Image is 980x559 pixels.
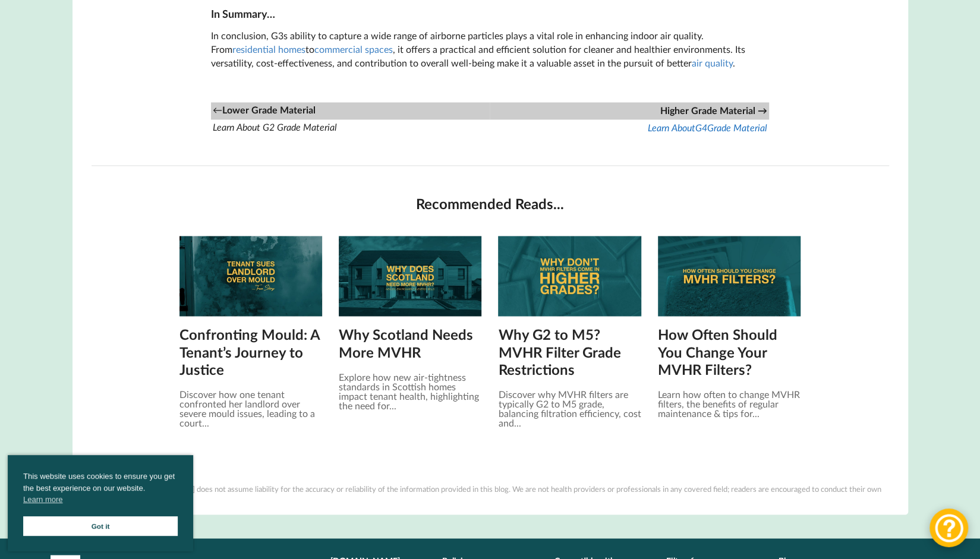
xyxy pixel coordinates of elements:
i: Learn About [648,122,695,133]
img: Why G2 to M5? MVHR Filter Grade Restrictions [498,236,641,316]
span: Explore how new air-tightness standards in Scottish homes impact tenant health, highlighting the ... [339,371,479,410]
a: Got it cookie [23,516,178,536]
b: Lower Grade Material [222,104,316,115]
i: G4 [695,122,707,133]
p: Disclaimer: [DOMAIN_NAME] does not assume liability for the accuracy or reliability of the inform... [92,483,889,505]
a: Why Scotland Needs More MVHR [339,326,481,360]
span: This website uses cookies to ensure you get the best experience on our website. [23,470,178,509]
a: Learn AboutG4Grade Material [648,122,767,133]
a: commercial spaces [314,43,393,55]
h3: In Summary… [211,7,769,21]
span: Discover how one tenant confronted her landlord over severe mould issues, leading to a court... [179,388,315,428]
a: air quality [692,57,733,68]
b: Higher Grade Material → [660,105,767,116]
i: Grade Material [707,122,767,133]
span: Discover why MVHR filters are typically G2 to M5 grade, balancing filtration efficiency, cost and... [498,388,641,428]
h2: Recommended Reads... [106,195,875,213]
a: How Often Should You Change Your MVHR Filters? [658,326,801,377]
span: Learn how often to change MVHR filters, the benefits of regular maintenance & tips for... [658,388,800,418]
a: Why G2 to M5? MVHR Filter Grade Restrictions [498,326,641,377]
img: Why Scotland Needs More MVHR [339,236,481,316]
i: Learn About G2 Grade Material [213,121,337,132]
img: Confronting Mould: A Tenant’s Journey to Justice [179,236,322,316]
a: cookies - Learn more [23,494,62,506]
div: cookieconsent [8,455,193,551]
img: How Often Should You Change Your MVHR Filters? [658,236,801,316]
a: Confronting Mould: A Tenant’s Journey to Justice [179,326,322,377]
td: ← [211,102,490,119]
p: In conclusion, G3s ability to capture a wide range of airborne particles plays a vital role in en... [211,29,769,70]
a: residential homes [232,43,305,55]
